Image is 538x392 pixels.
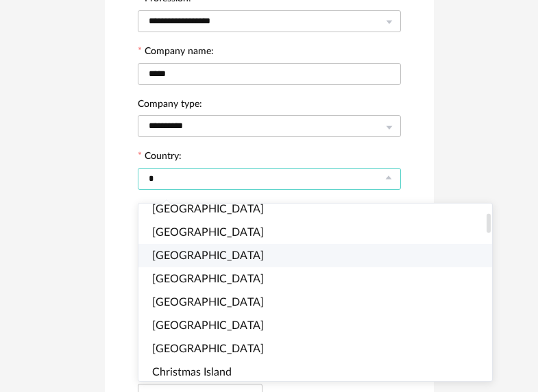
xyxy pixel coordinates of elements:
[152,367,232,378] span: Christmas Island
[152,297,264,308] span: [GEOGRAPHIC_DATA]
[138,151,182,164] label: Country:
[152,273,264,284] span: [GEOGRAPHIC_DATA]
[152,320,264,331] span: [GEOGRAPHIC_DATA]
[152,343,264,354] span: [GEOGRAPHIC_DATA]
[138,99,202,112] label: Company type:
[152,227,264,238] span: [GEOGRAPHIC_DATA]
[152,250,264,261] span: [GEOGRAPHIC_DATA]
[152,204,264,215] span: [GEOGRAPHIC_DATA]
[138,47,214,59] label: Company name:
